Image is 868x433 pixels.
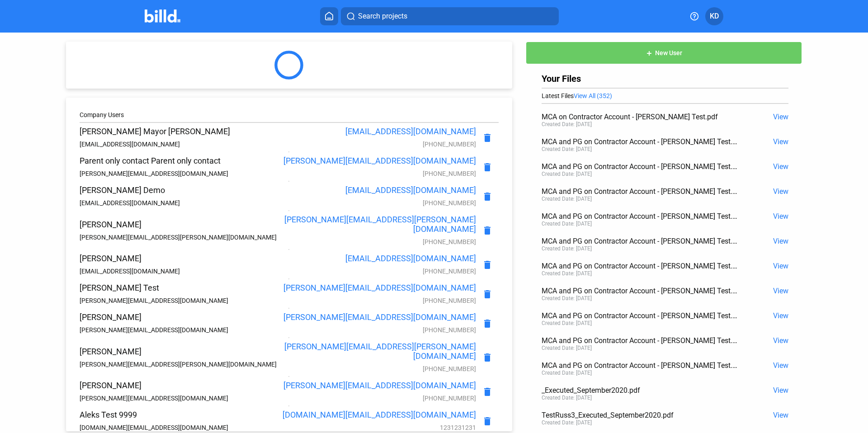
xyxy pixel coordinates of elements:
[482,225,493,236] mat-icon: delete
[710,11,719,22] span: KD
[542,113,739,121] div: MCA on Contractor Account - [PERSON_NAME] Test.pdf
[773,287,788,295] span: View
[278,170,476,177] div: [PHONE_NUMBER]
[542,121,592,127] div: Created Date: [DATE]
[542,92,788,99] div: Latest Files
[80,268,278,275] div: [EMAIL_ADDRESS][DOMAIN_NAME]
[526,42,802,64] button: New User
[542,73,788,84] div: Your Files
[80,361,278,368] div: [PERSON_NAME][EMAIL_ADDRESS][PERSON_NAME][DOMAIN_NAME]
[278,365,476,372] div: [PHONE_NUMBER]
[80,111,499,118] div: Company Users
[542,162,739,171] div: MCA and PG on Contractor Account - [PERSON_NAME] Test.pdf
[80,199,278,207] div: [EMAIL_ADDRESS][DOMAIN_NAME]
[542,237,739,245] div: MCA and PG on Contractor Account - [PERSON_NAME] Test.pdf
[542,137,739,146] div: MCA and PG on Contractor Account - [PERSON_NAME] Test.pdf
[542,221,592,227] div: Created Date: [DATE]
[80,424,278,431] div: [DOMAIN_NAME][EMAIL_ADDRESS][DOMAIN_NAME]
[482,289,493,300] mat-icon: delete
[542,245,592,252] div: Created Date: [DATE]
[773,311,788,320] span: View
[705,7,723,25] button: KD
[482,259,493,270] mat-icon: delete
[542,411,739,419] div: TestRuss3_Executed_September2020.pdf
[80,185,278,195] div: [PERSON_NAME] Demo
[278,127,476,136] div: [EMAIL_ADDRESS][DOMAIN_NAME]
[773,336,788,345] span: View
[542,370,592,376] div: Created Date: [DATE]
[341,7,559,25] button: Search projects
[773,113,788,121] span: View
[80,410,278,419] div: Aleks Test 9999
[278,254,476,263] div: [EMAIL_ADDRESS][DOMAIN_NAME]
[773,237,788,245] span: View
[145,9,180,23] img: Billd Company Logo
[278,410,476,419] div: [DOMAIN_NAME][EMAIL_ADDRESS][DOMAIN_NAME]
[80,326,278,334] div: [PERSON_NAME][EMAIL_ADDRESS][DOMAIN_NAME]
[542,287,739,295] div: MCA and PG on Contractor Account - [PERSON_NAME] Test.pdf
[773,162,788,171] span: View
[278,185,476,195] div: [EMAIL_ADDRESS][DOMAIN_NAME]
[773,361,788,370] span: View
[278,268,476,275] div: [PHONE_NUMBER]
[278,297,476,304] div: [PHONE_NUMBER]
[278,326,476,334] div: [PHONE_NUMBER]
[542,146,592,152] div: Created Date: [DATE]
[773,187,788,196] span: View
[482,191,493,202] mat-icon: delete
[773,137,788,146] span: View
[80,127,278,136] div: [PERSON_NAME] Mayor [PERSON_NAME]
[278,215,476,234] div: [PERSON_NAME][EMAIL_ADDRESS][PERSON_NAME][DOMAIN_NAME]
[278,312,476,322] div: [PERSON_NAME][EMAIL_ADDRESS][DOMAIN_NAME]
[80,170,278,177] div: [PERSON_NAME][EMAIL_ADDRESS][DOMAIN_NAME]
[482,132,493,143] mat-icon: delete
[574,92,612,99] span: View All (352)
[358,11,407,22] span: Search projects
[773,262,788,270] span: View
[542,212,739,221] div: MCA and PG on Contractor Account - [PERSON_NAME] Test.pdf
[542,320,592,326] div: Created Date: [DATE]
[80,395,278,402] div: [PERSON_NAME][EMAIL_ADDRESS][DOMAIN_NAME]
[542,419,592,426] div: Created Date: [DATE]
[278,381,476,390] div: [PERSON_NAME][EMAIL_ADDRESS][DOMAIN_NAME]
[542,295,592,301] div: Created Date: [DATE]
[80,156,278,165] div: Parent only contact Parent only contact
[646,50,653,57] mat-icon: add
[80,347,278,356] div: [PERSON_NAME]
[278,141,476,148] div: [PHONE_NUMBER]
[80,283,278,292] div: [PERSON_NAME] Test
[278,238,476,245] div: [PHONE_NUMBER]
[542,270,592,277] div: Created Date: [DATE]
[542,361,739,370] div: MCA and PG on Contractor Account - [PERSON_NAME] Test.pdf
[278,156,476,165] div: [PERSON_NAME][EMAIL_ADDRESS][DOMAIN_NAME]
[542,386,739,395] div: _Executed_September2020.pdf
[482,416,493,427] mat-icon: delete
[542,395,592,401] div: Created Date: [DATE]
[80,312,278,322] div: [PERSON_NAME]
[542,171,592,177] div: Created Date: [DATE]
[542,196,592,202] div: Created Date: [DATE]
[278,283,476,292] div: [PERSON_NAME][EMAIL_ADDRESS][DOMAIN_NAME]
[80,381,278,390] div: [PERSON_NAME]
[542,262,739,270] div: MCA and PG on Contractor Account - [PERSON_NAME] Test.pdf
[278,424,476,431] div: 1231231231
[542,311,739,320] div: MCA and PG on Contractor Account - [PERSON_NAME] Test.pdf
[482,318,493,329] mat-icon: delete
[80,234,278,241] div: [PERSON_NAME][EMAIL_ADDRESS][PERSON_NAME][DOMAIN_NAME]
[80,220,278,229] div: [PERSON_NAME]
[542,187,739,196] div: MCA and PG on Contractor Account - [PERSON_NAME] Test.pdf
[278,342,476,361] div: [PERSON_NAME][EMAIL_ADDRESS][PERSON_NAME][DOMAIN_NAME]
[278,395,476,402] div: [PHONE_NUMBER]
[482,162,493,173] mat-icon: delete
[80,297,278,304] div: [PERSON_NAME][EMAIL_ADDRESS][DOMAIN_NAME]
[80,141,278,148] div: [EMAIL_ADDRESS][DOMAIN_NAME]
[542,336,739,345] div: MCA and PG on Contractor Account - [PERSON_NAME] Test.pdf
[80,254,278,263] div: [PERSON_NAME]
[773,386,788,395] span: View
[278,199,476,207] div: [PHONE_NUMBER]
[773,212,788,221] span: View
[773,411,788,419] span: View
[542,345,592,351] div: Created Date: [DATE]
[482,352,493,363] mat-icon: delete
[655,50,682,57] span: New User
